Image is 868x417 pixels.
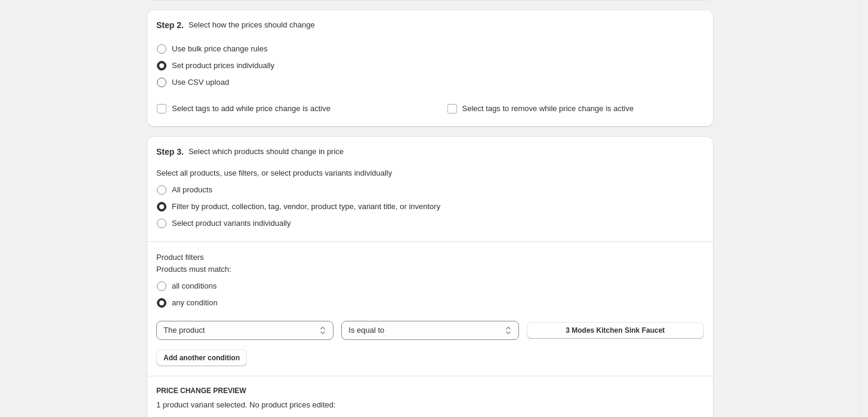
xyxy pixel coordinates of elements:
div: Product filters [156,252,704,263]
h2: Step 2. [156,19,184,31]
span: all conditions [172,281,217,290]
button: Add another condition [156,349,247,366]
button: 3 Modes Kitchen Sink Faucet [527,322,704,339]
span: Filter by product, collection, tag, vendor, product type, variant title, or inventory [172,202,440,211]
span: Use bulk price change rules [172,44,267,53]
span: 1 product variant selected. No product prices edited: [156,400,336,409]
span: Add another condition [163,353,240,363]
h6: PRICE CHANGE PREVIEW [156,386,704,395]
span: any condition [172,298,218,307]
span: Products must match: [156,265,231,274]
span: All products [172,185,212,194]
span: Select all products, use filters, or select products variants individually [156,168,392,177]
span: Select tags to add while price change is active [172,104,330,113]
span: Use CSV upload [172,78,229,87]
span: Select product variants individually [172,219,291,228]
span: Set product prices individually [172,61,274,70]
h2: Step 3. [156,146,184,158]
span: 3 Modes Kitchen Sink Faucet [566,326,665,335]
p: Select how the prices should change [189,19,315,31]
span: Select tags to remove while price change is active [462,104,634,113]
p: Select which products should change in price [189,146,344,158]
